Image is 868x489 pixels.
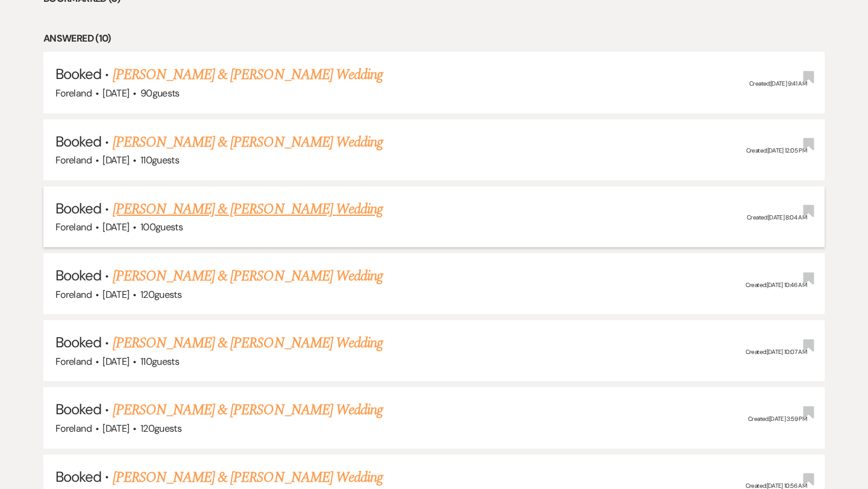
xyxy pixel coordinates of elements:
[113,64,383,86] a: [PERSON_NAME] & [PERSON_NAME] Wedding
[113,467,383,488] a: [PERSON_NAME] & [PERSON_NAME] Wedding
[140,87,180,99] span: 90 guests
[113,332,383,354] a: [PERSON_NAME] & [PERSON_NAME] Wedding
[102,355,129,368] span: [DATE]
[102,87,129,99] span: [DATE]
[55,199,101,218] span: Booked
[55,355,92,368] span: Foreland
[140,154,179,166] span: 110 guests
[55,87,92,99] span: Foreland
[102,288,129,301] span: [DATE]
[55,288,92,301] span: Foreland
[140,422,181,435] span: 120 guests
[748,415,807,423] span: Created: [DATE] 3:59 PM
[746,147,807,154] span: Created: [DATE] 12:05 PM
[113,198,383,220] a: [PERSON_NAME] & [PERSON_NAME] Wedding
[746,281,807,289] span: Created: [DATE] 10:46 AM
[113,131,383,153] a: [PERSON_NAME] & [PERSON_NAME] Wedding
[140,288,181,301] span: 120 guests
[140,221,183,233] span: 100 guests
[55,221,92,233] span: Foreland
[55,266,101,285] span: Booked
[140,355,179,368] span: 110 guests
[746,348,807,356] span: Created: [DATE] 10:07 AM
[55,400,101,418] span: Booked
[43,31,825,46] li: Answered (10)
[55,333,101,352] span: Booked
[113,265,383,287] a: [PERSON_NAME] & [PERSON_NAME] Wedding
[55,467,101,486] span: Booked
[55,132,101,151] span: Booked
[55,154,92,166] span: Foreland
[102,422,129,435] span: [DATE]
[747,214,807,222] span: Created: [DATE] 8:04 AM
[102,221,129,233] span: [DATE]
[55,65,101,83] span: Booked
[102,154,129,166] span: [DATE]
[55,422,92,435] span: Foreland
[749,80,807,87] span: Created: [DATE] 9:41 AM
[113,399,383,421] a: [PERSON_NAME] & [PERSON_NAME] Wedding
